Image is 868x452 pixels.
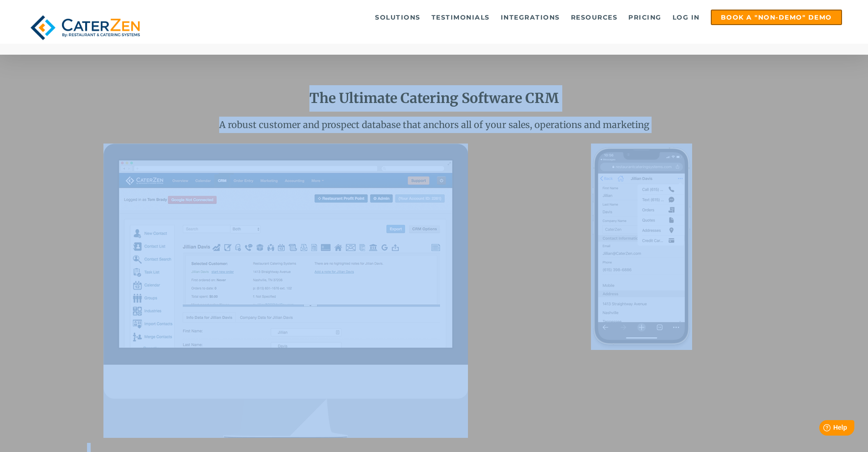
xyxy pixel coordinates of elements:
a: Testimonials [427,10,494,24]
a: Book a "Non-Demo" Demo [711,10,842,25]
a: Integrations [496,10,565,24]
a: Pricing [624,10,666,24]
img: caterzen-catering-crm [103,144,468,438]
a: Solutions [370,10,425,24]
span: The Ultimate Catering Software CRM [309,89,559,107]
div: Navigation Menu [165,10,842,25]
span: A robust customer and prospect database that anchors all of your sales, operations and marketing [219,119,649,130]
img: mobile-ordering-options [591,144,692,350]
a: Log in [668,10,704,24]
img: caterzen [26,10,144,46]
iframe: Help widget launcher [787,416,858,442]
a: Resources [566,10,622,24]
